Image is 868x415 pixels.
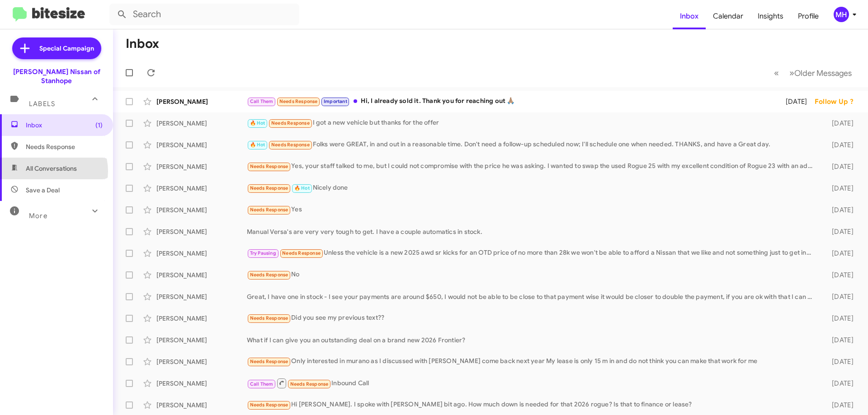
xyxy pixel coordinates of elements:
[250,98,274,104] span: Call Them
[26,142,103,151] span: Needs Response
[156,140,247,149] div: [PERSON_NAME]
[271,142,310,148] span: Needs Response
[39,44,94,53] span: Special Campaign
[247,118,817,128] div: I got a new vehicle but thanks for the offer
[247,96,774,107] div: Hi, I already sold it. Thank you for reaching out 🙏🏽
[247,227,817,236] div: Manual Versa's are very very tough to get. I have a couple automatics in stock.
[784,64,857,82] button: Next
[817,205,861,214] div: [DATE]
[817,401,861,410] div: [DATE]
[794,68,852,78] span: Older Messages
[250,163,288,169] span: Needs Response
[769,64,857,82] nav: Page navigation example
[247,356,817,367] div: Only interested in murano as I discussed with [PERSON_NAME] come back next year My lease is only ...
[817,379,861,388] div: [DATE]
[156,184,247,193] div: [PERSON_NAME]
[247,205,817,215] div: Yes
[815,97,861,106] div: Follow Up ?
[817,162,861,171] div: [DATE]
[817,140,861,149] div: [DATE]
[673,3,706,29] a: Inbox
[247,400,817,410] div: Hi [PERSON_NAME]. I spoke with [PERSON_NAME] bit ago. How much down is needed for that 2026 rogue...
[817,270,861,280] div: [DATE]
[250,315,288,321] span: Needs Response
[294,185,310,191] span: 🔥 Hot
[109,4,299,25] input: Search
[834,7,849,22] div: MH
[156,379,247,388] div: [PERSON_NAME]
[26,186,60,195] span: Save a Deal
[156,162,247,171] div: [PERSON_NAME]
[247,270,817,280] div: No
[126,37,159,51] h1: Inbox
[247,248,817,258] div: Unless the vehicle is a new 2025 awd sr kicks for an OTD price of no more than 28k we won't be ab...
[791,3,826,29] a: Profile
[247,183,817,193] div: Nicely done
[250,142,265,148] span: 🔥 Hot
[817,292,861,301] div: [DATE]
[817,336,861,345] div: [DATE]
[156,97,247,106] div: [PERSON_NAME]
[156,270,247,280] div: [PERSON_NAME]
[247,161,817,172] div: Yes, your staff talked to me, but I could not compromise with the price he was asking. I wanted t...
[324,98,347,104] span: Important
[817,184,861,193] div: [DATE]
[774,97,815,106] div: [DATE]
[247,313,817,323] div: Did you see my previous text??
[26,164,77,173] span: All Conversations
[156,336,247,345] div: [PERSON_NAME]
[26,121,103,130] span: Inbox
[29,100,55,108] span: Labels
[706,3,750,29] a: Calendar
[817,357,861,366] div: [DATE]
[250,120,265,126] span: 🔥 Hot
[95,121,103,130] span: (1)
[250,207,288,213] span: Needs Response
[750,3,791,29] a: Insights
[817,227,861,236] div: [DATE]
[156,401,247,410] div: [PERSON_NAME]
[156,205,247,214] div: [PERSON_NAME]
[156,357,247,366] div: [PERSON_NAME]
[250,272,288,278] span: Needs Response
[247,292,817,301] div: Great, I have one in stock - I see your payments are around $650, I would not be able to be close...
[826,7,858,22] button: MH
[282,250,321,256] span: Needs Response
[156,292,247,301] div: [PERSON_NAME]
[156,227,247,236] div: [PERSON_NAME]
[817,314,861,323] div: [DATE]
[156,119,247,128] div: [PERSON_NAME]
[250,381,274,387] span: Call Them
[769,64,784,82] button: Previous
[290,381,329,387] span: Needs Response
[279,98,318,104] span: Needs Response
[247,140,817,150] div: Folks were GREAT, in and out in a reasonable time. Don't need a follow-up scheduled now; I'll sch...
[247,336,817,345] div: What if I can give you an outstanding deal on a brand new 2026 Frontier?
[250,402,288,408] span: Needs Response
[789,67,794,79] span: »
[247,378,817,389] div: Inbound Call
[250,250,276,256] span: Try Pausing
[29,212,47,220] span: More
[12,37,101,59] a: Special Campaign
[271,120,310,126] span: Needs Response
[156,314,247,323] div: [PERSON_NAME]
[817,249,861,258] div: [DATE]
[250,185,288,191] span: Needs Response
[817,119,861,128] div: [DATE]
[156,249,247,258] div: [PERSON_NAME]
[250,359,288,364] span: Needs Response
[774,67,779,79] span: «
